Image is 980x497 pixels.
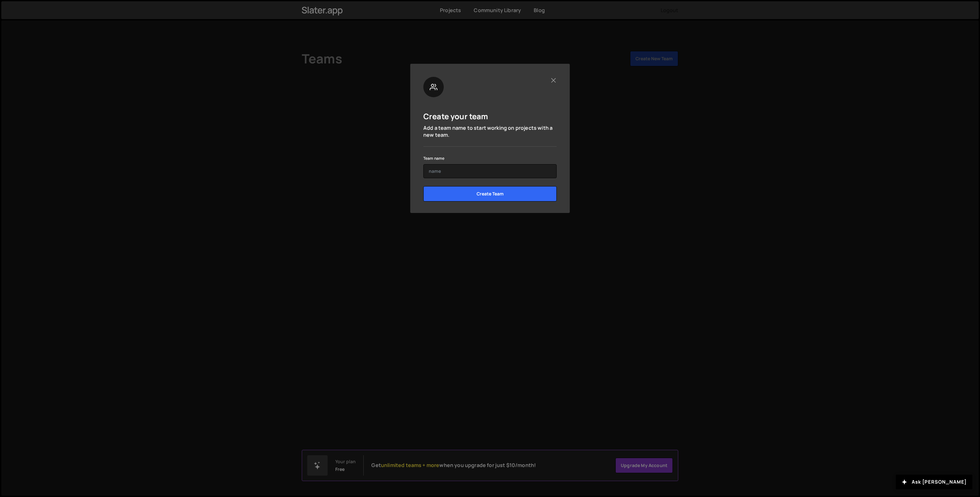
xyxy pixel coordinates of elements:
label: Team name [423,155,444,162]
button: Close [550,77,557,84]
input: Create Team [423,186,557,201]
button: Ask [PERSON_NAME] [896,475,972,489]
input: name [423,164,557,178]
p: Add a team name to start working on projects with a new team. [423,124,557,139]
h5: Create your team [423,111,488,121]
